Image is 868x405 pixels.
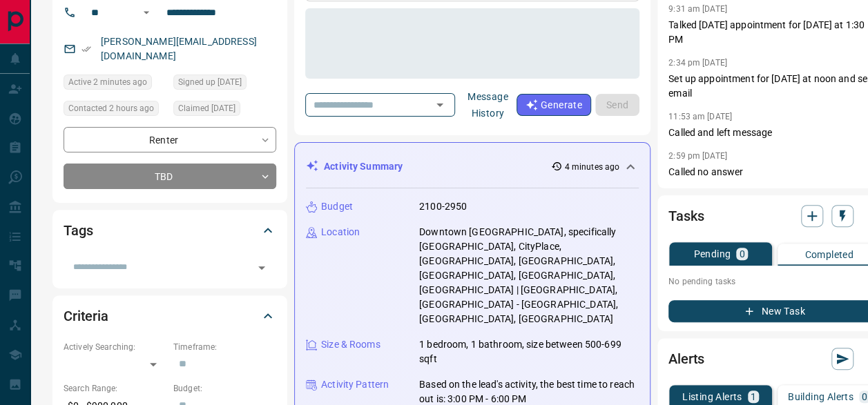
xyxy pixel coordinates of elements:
span: Claimed [DATE] [178,101,235,115]
p: 1 [751,392,756,402]
p: Location [321,225,360,239]
h2: Tags [64,219,93,241]
button: Open [252,258,271,277]
p: Size & Rooms [321,337,380,352]
p: 2100-2950 [419,199,467,214]
p: Search Range: [64,382,166,395]
p: Building Alerts [788,392,853,402]
p: Downtown [GEOGRAPHIC_DATA], specifically [GEOGRAPHIC_DATA], CityPlace, [GEOGRAPHIC_DATA], [GEOGRA... [419,225,639,326]
div: TBD [64,164,276,189]
p: 2:34 pm [DATE] [668,58,727,68]
button: Open [138,4,155,21]
p: 4 minutes ago [565,161,619,173]
p: Budget: [173,382,276,395]
div: Fri Oct 25 2024 [173,101,276,120]
p: Activity Summary [324,159,403,174]
a: [PERSON_NAME][EMAIL_ADDRESS][DOMAIN_NAME] [101,36,257,61]
p: 11:53 am [DATE] [668,112,732,121]
p: Pending [693,249,731,259]
p: Completed [804,250,853,259]
p: 0 [739,249,744,259]
div: Fri Aug 15 2025 [64,75,166,94]
button: Message History [459,86,517,124]
p: 9:31 am [DATE] [668,4,727,14]
p: Activity Pattern [321,377,389,392]
span: Active 2 minutes ago [68,75,147,89]
p: Budget [321,199,353,214]
p: Actively Searching: [64,341,166,353]
h2: Alerts [668,348,704,370]
p: 0 [862,392,867,402]
svg: Email Verified [81,44,91,54]
span: Contacted 2 hours ago [68,101,154,115]
div: Fri Aug 15 2025 [64,101,166,120]
div: Sat May 25 2019 [173,75,276,94]
p: 2:59 pm [DATE] [668,151,727,161]
div: Tags [64,214,276,247]
div: Renter [64,127,276,152]
p: Listing Alerts [682,392,742,402]
div: Criteria [64,299,276,333]
h2: Tasks [668,205,704,227]
h2: Criteria [64,305,108,327]
button: Generate [517,94,591,116]
span: Signed up [DATE] [178,75,242,89]
button: Open [430,95,450,115]
p: Timeframe: [173,341,276,353]
p: 1 bedroom, 1 bathroom, size between 500-699 sqft [419,337,639,366]
div: Activity Summary4 minutes ago [306,154,639,179]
